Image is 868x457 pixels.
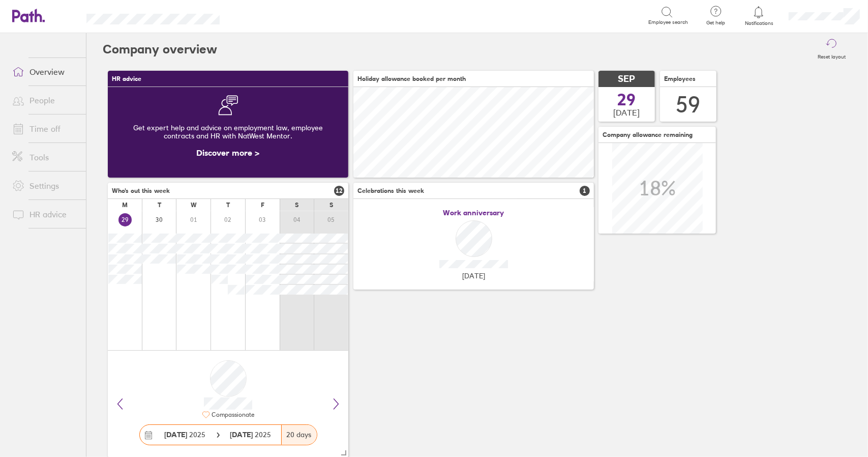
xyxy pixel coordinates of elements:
[742,5,775,26] a: Notifications
[357,75,466,82] span: Holiday allowance booked per month
[812,51,852,60] label: Reset layout
[4,147,86,167] a: Tools
[230,431,272,439] span: 2025
[4,204,86,224] a: HR advice
[676,92,701,118] div: 59
[295,202,298,209] div: S
[812,33,852,66] button: Reset layout
[334,186,344,196] span: 12
[699,20,732,26] span: Get help
[4,176,86,196] a: Settings
[165,430,188,439] strong: [DATE]
[197,148,260,158] a: Discover more >
[116,116,340,148] div: Get expert help and advice on employment law, employee contracts and HR with NatWest Mentor.
[4,119,86,139] a: Time off
[462,272,485,280] span: [DATE]
[618,92,636,108] span: 29
[247,11,273,20] div: Search
[443,209,504,217] span: Work anniversary
[165,431,206,439] span: 2025
[158,202,161,209] div: T
[112,187,170,194] span: Who's out this week
[648,19,688,25] span: Employee search
[191,202,197,209] div: W
[580,186,590,196] span: 1
[618,74,636,84] span: SEP
[4,90,86,110] a: People
[261,202,264,209] div: F
[330,202,333,209] div: S
[112,75,141,82] span: HR advice
[210,411,255,418] div: Compassionate
[122,202,128,209] div: M
[614,108,640,117] span: [DATE]
[103,33,217,66] h2: Company overview
[281,425,317,445] div: 20 days
[226,202,230,209] div: T
[603,131,693,138] span: Company allowance remaining
[4,62,86,82] a: Overview
[742,20,775,26] span: Notifications
[357,187,424,194] span: Celebrations this week
[664,75,696,82] span: Employees
[230,430,255,439] strong: [DATE]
